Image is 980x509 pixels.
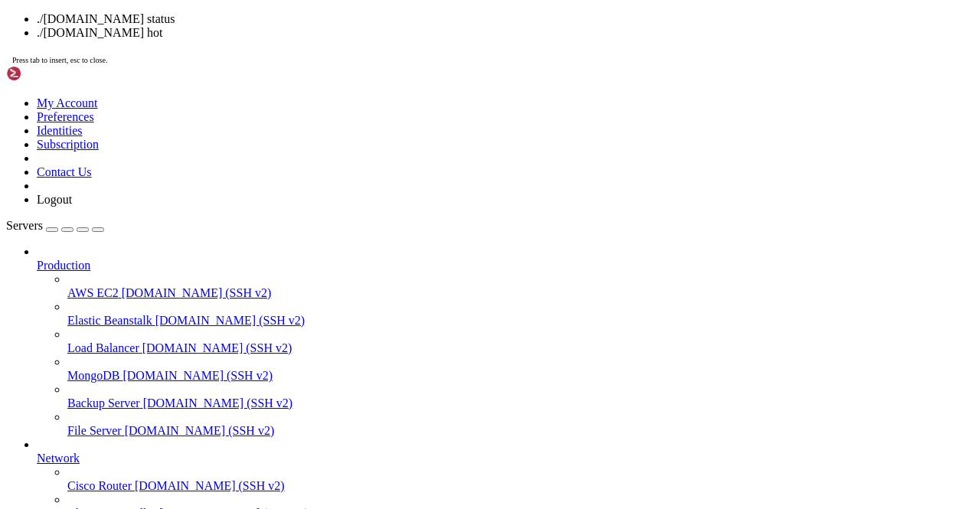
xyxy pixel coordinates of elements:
[37,245,974,438] li: Production
[67,396,974,410] a: Backup Server [DOMAIN_NAME] (SSH v2)
[67,272,974,300] li: AWS EC2 [DOMAIN_NAME] (SSH v2)
[37,452,80,465] span: Network
[67,328,974,355] li: Load Balancer [DOMAIN_NAME] (SSH v2)
[142,341,292,354] span: [DOMAIN_NAME] (SSH v2)
[6,66,94,81] img: Shellngn
[122,286,272,299] span: [DOMAIN_NAME] (SSH v2)
[143,396,293,409] span: [DOMAIN_NAME] (SSH v2)
[67,341,139,354] span: Load Balancer
[6,37,780,44] x-row: * Support: [URL][DOMAIN_NAME]
[37,124,83,137] a: Identities
[6,90,780,98] x-row: | |__| (_) | .` | | |/ _ \| _ \ (_) |
[67,369,119,382] span: MongoDB
[12,56,107,64] span: Press tab to insert, esc to close.
[6,159,780,167] x-row: root@vmi2598123:~# docker exec -it telegram-claim-bot /bin/bash
[37,26,974,40] li: ./[DOMAIN_NAME] hot
[37,12,974,26] li: ./[DOMAIN_NAME] status
[37,259,974,272] a: Production
[6,29,780,37] x-row: * Management: [URL][DOMAIN_NAME]
[122,369,273,382] span: [DOMAIN_NAME] (SSH v2)
[37,165,92,178] a: Contact Us
[6,67,780,75] x-row: _____
[67,341,974,355] a: Load Balancer [DOMAIN_NAME] (SSH v2)
[67,410,974,438] li: File Server [DOMAIN_NAME] (SSH v2)
[67,369,974,383] a: MongoDB [DOMAIN_NAME] (SSH v2)
[67,465,974,493] li: Cisco Router [DOMAIN_NAME] (SSH v2)
[6,152,780,159] x-row: Last login: [DATE] from [TECHNICAL_ID]
[6,167,780,175] x-row: root@631746375ae7:/usr/src/app# ./
[6,113,780,121] x-row: Welcome!
[135,479,285,492] span: [DOMAIN_NAME] (SSH v2)
[67,300,974,328] li: Elastic Beanstalk [DOMAIN_NAME] (SSH v2)
[67,286,119,299] span: AWS EC2
[6,129,780,136] x-row: This server is hosted by Contabo. If you have any questions or need help,
[37,259,90,272] span: Production
[6,44,780,52] x-row: New release '24.04.3 LTS' available.
[6,21,780,29] x-row: * Documentation: [URL][DOMAIN_NAME]
[6,136,780,144] x-row: please don't hesitate to contact us at [EMAIL_ADDRESS][DOMAIN_NAME].
[67,383,974,410] li: Backup Server [DOMAIN_NAME] (SSH v2)
[67,479,132,492] span: Cisco Router
[37,138,99,151] a: Subscription
[6,6,780,14] x-row: Welcome to Ubuntu 22.04.5 LTS (GNU/Linux 5.15.0-25-generic x86_64)
[67,286,974,300] a: AWS EC2 [DOMAIN_NAME] (SSH v2)
[6,219,43,232] span: Servers
[147,167,151,175] div: (34, 21)
[37,110,94,123] a: Preferences
[6,98,780,106] x-row: \____\___/|_|\_| |_/_/ \_|___/\___/
[67,314,974,328] a: Elastic Beanstalk [DOMAIN_NAME] (SSH v2)
[67,424,974,438] a: File Server [DOMAIN_NAME] (SSH v2)
[6,52,780,60] x-row: Run 'do-release-upgrade' to upgrade to it.
[6,219,104,232] a: Servers
[67,479,974,493] a: Cisco Router [DOMAIN_NAME] (SSH v2)
[125,424,275,437] span: [DOMAIN_NAME] (SSH v2)
[67,424,122,437] span: File Server
[37,96,98,109] a: My Account
[37,193,72,206] a: Logout
[67,314,152,327] span: Elastic Beanstalk
[67,355,974,383] li: MongoDB [DOMAIN_NAME] (SSH v2)
[67,396,140,409] span: Backup Server
[155,314,305,327] span: [DOMAIN_NAME] (SSH v2)
[6,75,780,83] x-row: / ___/___ _ _ _____ _ ___ ___
[6,83,780,90] x-row: | | / _ \| \| |_ _/ \ | _ )/ _ \
[37,452,974,465] a: Network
